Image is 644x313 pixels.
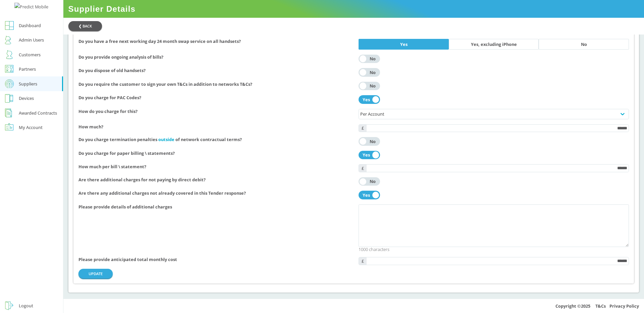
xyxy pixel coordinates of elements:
h4: Are there any additional charges not already covered in this Tender response? [78,191,354,196]
a: T&Cs [595,303,606,309]
button: YesNo [359,68,380,77]
img: Predict Mobile [14,3,48,11]
h4: Do you provide ongoing analysis of bills? [78,55,354,60]
div: Devices [19,94,34,102]
div: No [367,57,378,61]
div: Suppliers [19,80,37,88]
button: YesNo [359,82,380,90]
button: YesNo [359,55,380,63]
h4: How much? [78,124,354,129]
div: My Account [19,123,43,131]
h4: How do you charge for this? [78,109,354,114]
div: Yes [400,42,408,47]
h4: Do you charge termination penalties of network contractual terms? [78,137,354,142]
h4: Please provide details of additional charges [78,204,354,209]
button: YesNo [359,95,380,104]
div: Yes [361,153,372,157]
div: Partners [19,65,36,73]
div: No [367,70,378,75]
h4: Do you charge for PAC Codes? [78,95,354,100]
div: Dashboard [19,21,41,29]
div: No [367,139,378,144]
button: YesNo [359,191,380,199]
button: Yes [359,39,449,50]
button: ❮ BACK [68,21,102,31]
h4: Do you have a free next working day 24 month swap service on all handsets? [78,39,354,44]
h4: Are there additional charges for not paying by direct debit? [78,177,354,182]
h4: Do you require the customer to sign your own T&Cs in addition to networks T&Cs? [78,82,354,87]
div: No [367,179,378,184]
div: Yes, excluding iPhone [471,42,517,47]
button: YesNo [359,137,380,146]
span: outside [158,136,174,142]
div: No [367,84,378,88]
div: Awarded Contracts [19,109,57,117]
h4: Do you dispose of old handsets? [78,68,354,73]
h4: Do you charge for paper billing \ statements? [78,151,354,156]
div: Per Account [360,112,627,117]
h4: Please provide anticipated total monthly cost [78,257,354,262]
div: Logout [19,302,33,310]
button: No [539,39,629,50]
div: Yes [361,193,372,197]
div: Yes [361,98,372,102]
button: YesNo [359,177,380,186]
div: Admin Users [19,36,44,44]
button: Yes, excluding iPhone [449,39,539,50]
div: Customers [19,51,41,59]
h4: How much per bill \ statement? [78,164,354,169]
a: Privacy Policy [609,303,639,309]
button: UPDATE [78,269,113,278]
button: YesNo [359,151,380,160]
div: No [581,42,587,47]
span: 1000 characters [359,246,389,252]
